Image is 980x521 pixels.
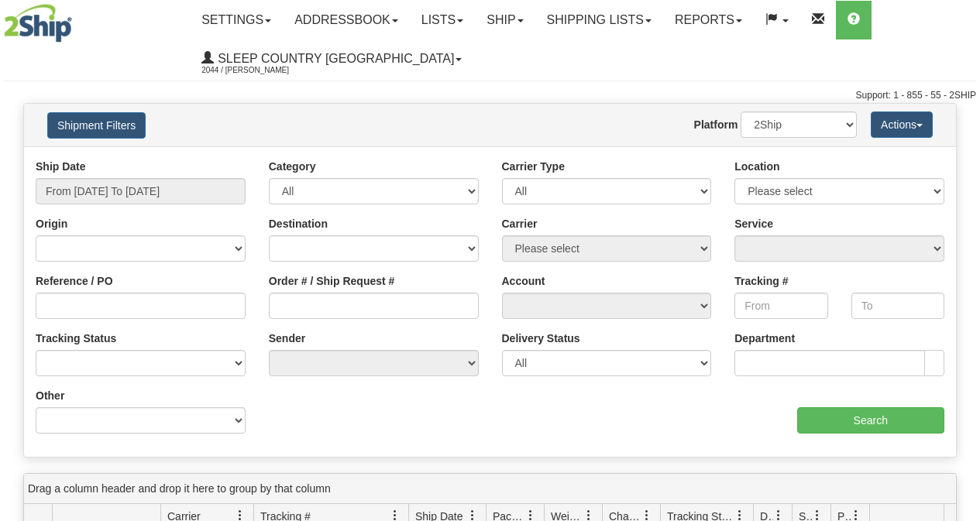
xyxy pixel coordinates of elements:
label: Carrier [502,216,538,231]
img: logo2044.jpg [4,4,72,43]
a: Settings [190,1,283,39]
a: Ship [475,1,535,39]
div: grid grouping header [24,474,956,504]
a: Addressbook [283,1,410,39]
label: Sender [269,331,305,346]
div: Support: 1 - 855 - 55 - 2SHIP [4,89,976,102]
label: Tracking # [734,273,788,289]
a: Reports [663,1,754,39]
label: Reference / PO [36,273,113,289]
button: Actions [871,111,933,138]
input: Search [797,407,945,434]
label: Carrier Type [502,159,565,174]
iframe: chat widget [944,181,978,339]
a: Shipping lists [535,1,663,39]
input: From [734,293,827,319]
span: Sleep Country [GEOGRAPHIC_DATA] [214,52,454,65]
label: Order # / Ship Request # [269,273,395,289]
span: 2044 / [PERSON_NAME] [201,63,318,78]
button: Shipment Filters [47,112,146,139]
label: Destination [269,216,328,231]
label: Category [269,159,316,174]
label: Account [502,273,545,289]
label: Platform [694,117,738,132]
a: Lists [410,1,475,39]
label: Department [734,331,795,346]
label: Ship Date [36,159,86,174]
label: Tracking Status [36,331,116,346]
label: Service [734,216,773,231]
label: Other [36,388,64,403]
a: Sleep Country [GEOGRAPHIC_DATA] 2044 / [PERSON_NAME] [190,39,473,78]
label: Origin [36,216,67,231]
input: To [851,293,944,319]
label: Delivery Status [502,331,580,346]
label: Location [734,159,779,174]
